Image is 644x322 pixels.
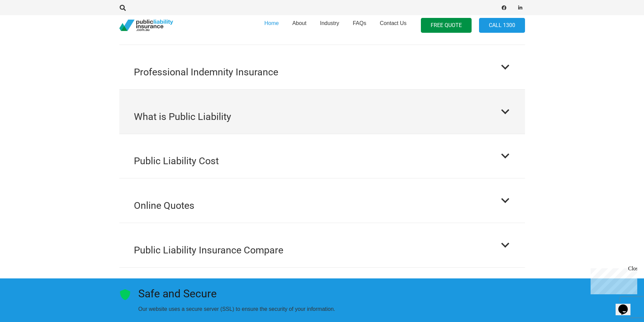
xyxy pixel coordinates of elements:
[614,302,639,317] a: Back to top
[119,90,525,134] button: What is Public Liability
[134,65,278,79] h2: Professional Indemnity Insurance
[292,20,307,26] span: About
[138,287,335,305] h2: Safe and Secure
[119,45,525,89] button: Professional Indemnity Insurance
[264,20,279,26] span: Home
[258,13,286,38] a: Home
[119,178,525,223] button: Online Quotes
[313,13,346,38] a: Industry
[286,13,313,38] a: About
[134,243,283,257] h2: Public Liability Insurance Compare
[134,154,219,168] h2: Public Liability Cost
[138,305,335,313] p: Our website uses a secure server (SSL) to ensure the security of your information.
[3,3,47,49] div: Chat live with an agent now!Close
[373,13,413,38] a: Contact Us
[320,20,339,26] span: Industry
[116,5,130,11] a: Search
[588,266,637,294] iframe: chat widget
[119,223,525,267] button: Public Liability Insurance Compare
[134,109,231,124] h2: What is Public Liability
[616,295,637,315] iframe: chat widget
[499,3,509,13] a: Facebook
[119,20,173,31] a: pli_logotransparent
[134,198,194,213] h2: Online Quotes
[346,13,373,38] a: FAQs
[353,20,366,26] span: FAQs
[119,134,525,178] button: Public Liability Cost
[421,18,472,33] a: FREE QUOTE
[380,20,406,26] span: Contact Us
[516,3,525,13] a: LinkedIn
[479,18,525,33] a: Call 1300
